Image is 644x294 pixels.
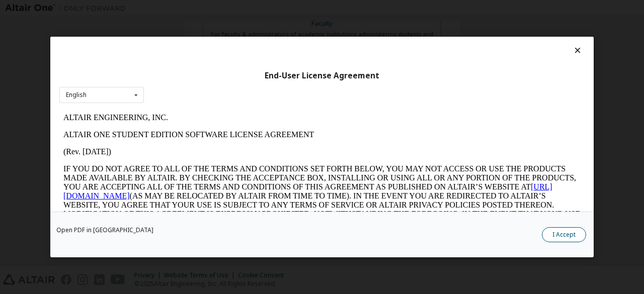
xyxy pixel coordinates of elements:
div: End-User License Agreement [59,71,585,81]
p: ALTAIR ONE STUDENT EDITION SOFTWARE LICENSE AGREEMENT [4,21,521,30]
button: I Accept [542,227,586,242]
p: IF YOU DO NOT AGREE TO ALL OF THE TERMS AND CONDITIONS SET FORTH BELOW, YOU MAY NOT ACCESS OR USE... [4,55,521,128]
p: ALTAIR ENGINEERING, INC. [4,4,521,13]
a: Open PDF in [GEOGRAPHIC_DATA] [56,227,153,233]
div: English [66,92,87,98]
a: [URL][DOMAIN_NAME] [4,73,493,91]
p: (Rev. [DATE]) [4,38,521,47]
